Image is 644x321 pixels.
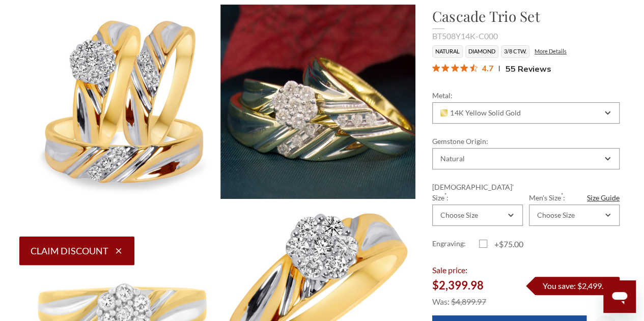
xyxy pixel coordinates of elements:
label: [DEMOGRAPHIC_DATA]' Size : [432,182,523,203]
div: BT508Y14K-C000 [432,30,620,42]
li: Natural [432,45,463,58]
label: +$75.00 [479,238,526,250]
span: $2,399.98 [432,278,484,292]
li: Diamond [465,45,498,58]
span: $4,899.97 [451,297,486,306]
div: Combobox [432,102,620,124]
div: Combobox [432,205,523,226]
label: Metal: [432,90,620,101]
span: Was: [432,297,450,306]
span: You save: $2,499.99 [543,281,612,290]
span: 55 Reviews [506,61,551,76]
div: Combobox [432,148,620,169]
button: Claim Discount [19,237,134,265]
a: Size Guide [587,192,620,203]
label: Men's Size : [529,192,620,203]
label: Engraving: [432,238,479,250]
li: 3/8 CTW. [501,45,529,58]
div: Choose Size [537,211,575,219]
span: Sale price: [432,265,467,275]
span: 14K Yellow Solid Gold [440,109,521,117]
img: Photo of Cascade 3/8 ct tw. Diamond Round Cluster Trio Set 14K Yellow Gold [BT508Y-C000] [220,5,415,199]
div: Natural [440,155,465,163]
label: Gemstone Origin: [432,136,620,147]
img: Photo of Cascade 3/8 ct tw. Diamond Round Cluster Trio Set 14K Yellow Gold [BT508Y-C000] [25,5,219,196]
a: More Details [535,48,567,54]
span: 4.7 [482,62,494,74]
iframe: Button to launch messaging window, conversation in progress [603,280,636,313]
button: Rated 4.7 out of 5 stars from 55 reviews. Jump to reviews. [432,61,551,76]
div: Choose Size [440,211,478,219]
h1: Cascade Trio Set [432,6,620,27]
div: Combobox [529,205,620,226]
